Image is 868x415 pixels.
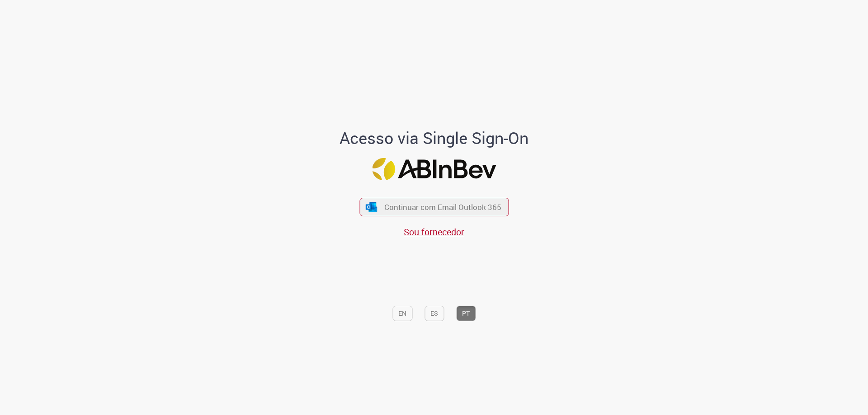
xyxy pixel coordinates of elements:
img: ícone Azure/Microsoft 360 [365,202,378,212]
img: Logo ABInBev [372,158,496,180]
a: Sou fornecedor [404,226,464,238]
button: ES [425,306,444,321]
button: ícone Azure/Microsoft 360 Continuar com Email Outlook 365 [359,198,509,216]
h1: Acesso via Single Sign-On [309,129,560,147]
button: EN [392,306,412,321]
span: Continuar com Email Outlook 365 [384,202,501,212]
button: PT [456,306,476,321]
